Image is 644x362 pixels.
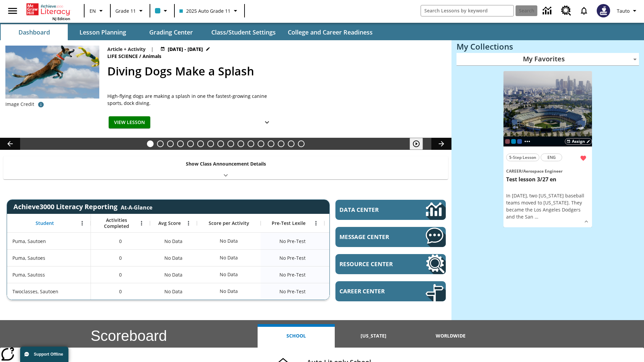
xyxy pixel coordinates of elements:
span: No Pre-Test, Puma, Sautoss [279,271,306,278]
span: Topic: Career/Aerospace Engineer [506,167,589,175]
button: Slide 8 Fashion Forward in Ancient Rome [217,140,224,147]
span: | [151,46,154,53]
button: Slide 16 The Constitution's Balancing Act [298,140,305,147]
h2: Diving Dogs Make a Splash [107,63,443,80]
span: No Pre-Test, Twoclasses, Sautoen [279,288,306,295]
button: Open Menu [137,218,147,228]
button: Lesson carousel, Next [431,138,451,150]
span: Career Center [339,287,406,295]
button: Class color is light blue. Change class color [152,5,172,17]
div: In [DATE], two [US_STATE] baseball teams moved to [US_STATE]. They became the Los Angeles Dodgers... [506,192,589,220]
button: Remove from Favorites [577,152,589,164]
div: No Data, Puma, Sautoes [324,249,388,266]
img: A dog is jumping high in the air in an attempt to grab a yellow toy with its mouth. [5,46,99,99]
button: Open Menu [77,218,87,228]
button: Slide 6 Solar Power to the People [197,140,204,147]
span: NJ Edition [52,16,70,21]
button: View Lesson [109,116,150,129]
div: Home [26,2,70,21]
div: 0, Puma, Sautoss [91,266,150,283]
span: Animals [143,53,163,60]
span: Puma, Sautoes [12,254,45,261]
button: Slide 14 Hooray for Constitution Day! [278,140,284,147]
button: Language: EN, Select a language [87,5,108,17]
span: Activities Completed [94,217,139,229]
a: Data Center [335,200,446,220]
a: Resource Center, Will open in new tab [557,2,575,20]
button: Slide 15 Point of View [288,140,294,147]
button: College and Career Readiness [282,24,378,40]
button: Slide 4 Cars of the Future? [177,140,184,147]
span: ENG [547,154,556,161]
div: No Data, Twoclasses, Sautoen [324,283,388,300]
div: No Data, Puma, Sautoes [216,251,241,264]
span: Data Center [339,206,403,214]
button: Aug 26 - Aug 27 Choose Dates [159,46,212,53]
a: Data Center [539,2,557,20]
div: High-flying dogs are making a splash in one the fastest-growing canine sports, dock diving. [107,93,275,107]
div: No Data, Puma, Sautoen [150,233,197,249]
button: Dashboard [1,24,68,40]
div: No Data, Twoclasses, Sautoen [216,285,241,298]
span: No Pre-Test, Puma, Sautoes [279,254,306,261]
span: 0 [119,271,122,278]
h3: My Collections [457,42,639,51]
span: Score per Activity [209,220,249,226]
div: 0, Twoclasses, Sautoen [91,283,150,300]
div: Play [410,138,430,150]
div: No Data, Puma, Sautoss [324,266,388,283]
h3: Test lesson 3/27 en [506,176,589,183]
button: Slide 5 The Last Homesteaders [187,140,194,147]
a: Home [26,3,70,16]
div: At-A-Glance [121,202,152,211]
span: No Data [161,251,186,265]
div: 205 Auto Grade 11 [511,139,516,144]
button: Slide 12 Career Lesson [258,140,264,147]
div: Show Class Announcement Details [3,156,448,179]
div: No Data, Puma, Sautoss [150,266,197,283]
div: No Data, Twoclasses, Sautoen [150,283,197,300]
span: Puma, Sautoen [12,238,46,245]
button: ENG [541,154,562,161]
img: Avatar [597,4,610,17]
span: Message Center [339,233,406,241]
span: 5-Step Lesson [509,154,536,161]
p: Show Class Announcement Details [186,160,266,167]
span: 2025 Auto Grade 11 [179,7,230,14]
div: OL 2025 Auto Grade 12 [505,139,510,144]
button: Show more classes [523,137,531,145]
button: Slide 10 Mixed Practice: Citing Evidence [237,140,244,147]
button: Grading Center [138,24,205,40]
span: No Data [161,268,186,282]
button: Profile/Settings [614,5,641,17]
div: No Data, Puma, Sautoes [150,249,197,266]
button: Open Menu [311,218,321,228]
span: Grade 11 [115,7,136,14]
span: Twoclasses, Sautoen [12,288,58,295]
span: Life Science [107,53,139,60]
a: Resource Center, Will open in new tab [335,254,446,274]
div: No Data, Puma, Sautoss [216,268,241,281]
span: … [535,214,538,220]
input: search field [421,5,514,16]
button: Slide 9 The Invasion of the Free CD [227,140,234,147]
span: No Data [161,234,186,248]
button: Class/Student Settings [206,24,281,40]
button: Open side menu [3,1,22,21]
button: [US_STATE] [335,324,412,348]
div: lesson details [503,71,592,228]
span: Aerospace Engineer [523,168,562,174]
span: Assign [572,138,585,144]
div: No Data, Puma, Sautoen [324,233,388,249]
button: Show Details [581,217,591,227]
span: Career [506,168,522,174]
button: Grade: Grade 11, Select a grade [113,5,148,17]
div: OL 2025 Auto Grade 7 [517,139,522,144]
button: Lesson Planning [69,24,136,40]
span: No Data [161,285,186,298]
body: Maximum 600 characters Press Escape to exit toolbar Press Alt + F10 to reach toolbar [5,5,227,13]
span: Puma, Sautoss [12,271,45,278]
